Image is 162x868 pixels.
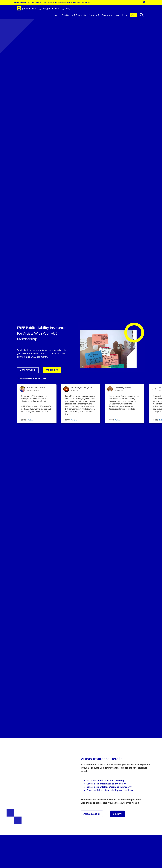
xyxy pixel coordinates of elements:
span: @TextArtist [115,389,123,391]
a: MORE DETAILS [17,367,39,373]
span: the vacuum cleaner [25,386,51,392]
a: Brand [DEMOGRAPHIC_DATA][GEOGRAPHIC_DATA] [15,5,72,12]
span: Creative_Factory_boro [69,386,95,392]
a: GET INSURED [43,367,61,373]
p: Did you know @ArtistsUnionE offers free Public and Product Liability Insurance with its membershi... [107,394,142,423]
a: Twitter [28,419,33,421]
h2: Artists Insurance Details [81,756,150,762]
span: [PERSON_NAME] [113,386,139,392]
strong: Latest News: [14,1,25,3]
span: [DATE] • [65,418,77,422]
a: Log in [121,12,129,19]
p: Join a Union to challenge precarious working conditions, payment rights and change exploitative e... [63,394,98,423]
li: Covers activities like exhibiting and teaching [86,789,150,792]
span: @BoroFactory [71,389,81,391]
p: Your insurance means that should the worst happen while working as an artist, help will be there ... [81,798,150,804]
p: Shout out to @ArtistsUnionE for calling me to check in about a situation I’d asked for help with.... [19,394,54,423]
a: AUE Represents [70,12,87,19]
a: Twitter [115,419,121,421]
a: Join [130,13,137,17]
li: Covers accidental Injury to any person [86,782,150,785]
a: Twitter [71,419,77,421]
button: search [137,12,146,18]
a: Join Now [110,811,125,817]
span: @vacuumcleaner [27,389,39,391]
h1: FREE Public Liability Insurance For Artists With Your AUE Membership [17,325,68,342]
a: Latest News:Artists’ Union England stands with members who uphold the boycott of Israel → [14,1,90,3]
a: Benefits [60,12,70,19]
li: Covers accidental loss/damage to property [86,785,150,789]
span: [DATE] • [21,418,33,422]
a: Renew Membership [101,12,121,19]
p: As a member of Artists’ Union England, you automatically get £5m Public & Products Liability insu... [81,763,150,773]
span: [DATE] • [109,418,121,422]
a: Home [53,12,60,19]
a: Explore AUE [87,12,101,19]
p: Public liability insurance for artists is included with your AUE membership, which costs £48 annu... [17,349,68,358]
li: Up to £5m Public & Products Liability [86,779,150,782]
a: Ask a question [81,811,103,817]
span: [DEMOGRAPHIC_DATA][GEOGRAPHIC_DATA] [22,7,70,10]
